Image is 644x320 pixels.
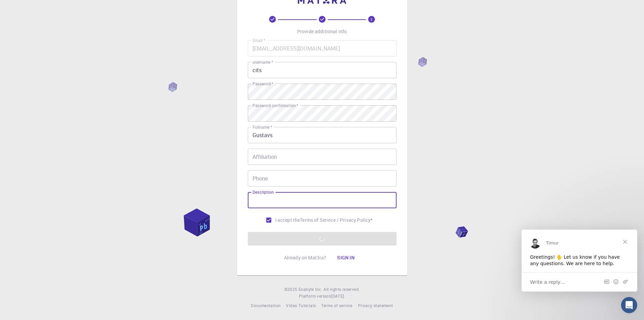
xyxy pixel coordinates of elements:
[253,59,273,65] label: username
[251,303,281,308] span: Documentation
[358,303,393,308] span: Privacy statement
[251,302,281,309] a: Documentation
[324,286,360,293] span: All rights reserved.
[275,217,300,223] span: I accept the
[321,302,352,309] a: Terms of service
[300,217,373,223] p: Terms of Service / Privacy Policy *
[253,103,298,108] label: Password confirmation
[284,286,299,293] span: © 2025
[331,293,345,300] a: [DATE].
[300,217,373,223] a: Terms of Service / Privacy Policy*
[253,38,265,43] label: Email
[299,293,331,300] span: Platform version
[299,286,322,293] a: Exabyte Inc.
[286,303,316,308] span: Video Tutorials
[284,254,327,261] p: Already on Mat3ra?
[371,17,373,22] text: 3
[253,189,274,195] label: Description
[286,302,316,309] a: Video Tutorials
[331,293,345,299] span: [DATE] .
[297,28,347,35] p: Provide additional info
[253,81,273,87] label: Password
[358,302,393,309] a: Privacy statement
[522,230,637,292] iframe: Intercom live chat message
[253,124,272,130] label: Fullname
[332,251,360,264] button: Sign in
[321,303,352,308] span: Terms of service
[621,297,637,313] iframe: Intercom live chat
[299,286,322,292] span: Exabyte Inc.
